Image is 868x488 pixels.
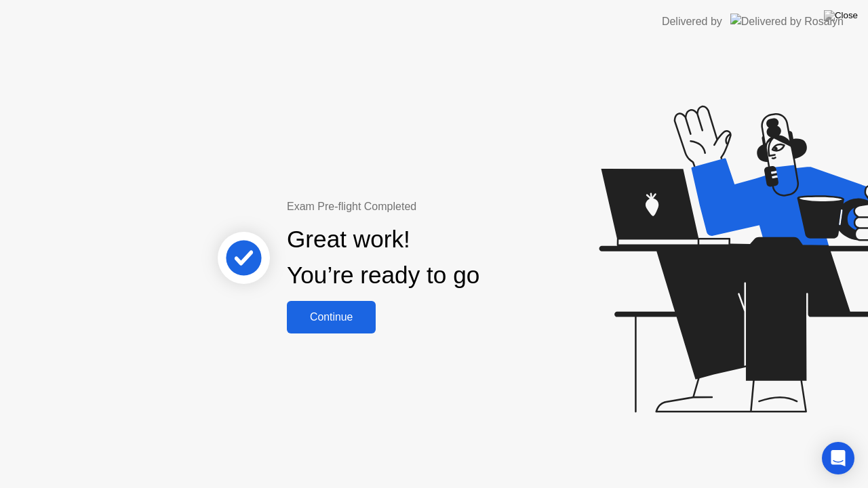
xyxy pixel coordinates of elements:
div: Open Intercom Messenger [822,442,854,474]
img: Delivered by Rosalyn [730,14,844,29]
button: Continue [287,301,376,333]
div: Delivered by [662,14,722,30]
div: Great work! You’re ready to go [287,222,479,293]
div: Exam Pre-flight Completed [287,199,567,215]
div: Continue [291,311,372,323]
img: Close [824,10,858,21]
